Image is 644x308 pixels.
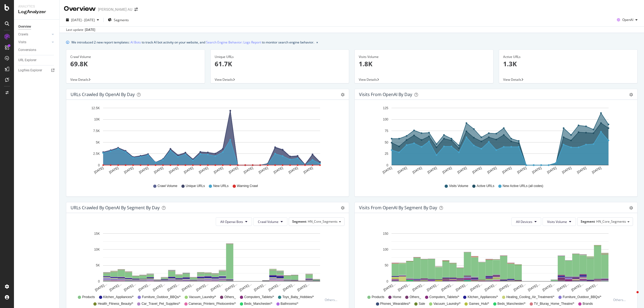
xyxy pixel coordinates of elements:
[497,302,526,306] span: Beds_Manchester/*
[93,166,104,174] text: [DATE]
[469,302,489,306] span: Games_Hub/*
[472,166,482,174] text: [DATE]
[583,302,593,306] span: Brands
[503,77,521,82] span: View Details
[442,166,452,174] text: [DATE]
[629,206,633,210] div: gear
[18,47,36,53] div: Conversions
[359,230,630,292] svg: A chart.
[96,264,100,267] text: 5K
[92,106,100,110] text: 12.5K
[71,39,314,45] div: We introduced 2 new report templates: to track AI bot activity on your website, and to monitor se...
[64,16,101,24] button: [DATE] - [DATE]
[158,184,177,188] span: Crawl Volume
[517,166,527,174] text: [DATE]
[258,166,269,174] text: [DATE]
[486,166,497,174] text: [DATE]
[386,163,388,167] text: 0
[18,39,50,45] a: Visits
[183,166,194,174] text: [DATE]
[82,295,95,299] span: Products
[506,295,554,299] span: Heating_Cooling_Air_Treatment/*
[134,8,138,11] div: arrow-right-arrow-left
[433,302,460,306] span: Vacuum_Laundry/*
[141,302,180,306] span: Car_Travel_Pet_Supplies/*
[561,166,572,174] text: [DATE]
[382,166,393,174] text: [DATE]
[189,295,216,299] span: Vacuum_Laundry/*
[71,230,342,292] div: A chart.
[383,248,388,251] text: 100
[383,118,388,122] text: 100
[18,24,56,30] a: Overview
[93,152,100,156] text: 2.5K
[429,295,459,299] span: Computers_Tablets/*
[457,166,467,174] text: [DATE]
[18,32,28,37] div: Crawls
[123,166,134,174] text: [DATE]
[258,219,279,224] span: Crawl Volume
[591,166,602,174] text: [DATE]
[244,302,272,306] span: Beds_Manchester/*
[385,141,389,144] text: 50
[626,290,639,303] iframe: Intercom live chat
[359,77,377,82] span: View Details
[359,104,630,179] div: A chart.
[18,24,31,30] div: Overview
[243,166,254,174] text: [DATE]
[103,295,134,299] span: Kitchen_Appliances/*
[85,27,95,32] div: [DATE]
[516,219,532,224] span: All Devices
[383,106,388,110] text: 125
[449,184,468,188] span: Visits Volume
[71,205,160,210] div: URLs Crawled by OpenAI By Segment By Day
[393,295,401,299] span: Home
[532,166,542,174] text: [DATE]
[359,92,412,97] div: Visits from OpenAI by day
[502,166,512,174] text: [DATE]
[96,141,100,144] text: 5K
[427,166,438,174] text: [DATE]
[546,166,557,174] text: [DATE]
[215,54,345,59] div: Unique URLs
[138,166,149,174] text: [DATE]
[153,166,164,174] text: [DATE]
[341,93,345,97] div: gear
[18,32,50,37] a: Crawls
[71,92,135,97] div: URLs Crawled by OpenAI by day
[94,248,100,251] text: 10K
[215,59,345,68] p: 61.7K
[213,166,224,174] text: [DATE]
[18,4,55,9] div: Analytics
[106,16,131,24] button: Segments
[273,166,284,174] text: [DATE]
[253,217,287,226] button: Crawl Volume
[168,166,179,174] text: [DATE]
[288,166,299,174] text: [DATE]
[18,47,56,53] a: Conversions
[385,264,389,267] text: 50
[383,232,388,236] text: 150
[18,9,55,15] div: LogAnalyzer
[70,59,201,68] p: 69.8K
[228,166,239,174] text: [DATE]
[281,302,298,306] span: Bathrooms/*
[142,295,181,299] span: Furniture_Outdoor_BBQs/*
[511,217,541,226] button: All Devices
[622,17,633,22] span: OpenAI
[547,219,567,224] span: Visits Volume
[477,184,494,188] span: Active URLs
[189,302,236,306] span: Cameras_Printers_Photocentre/*
[303,166,314,174] text: [DATE]
[244,295,274,299] span: Computers_Tablets/*
[198,166,209,174] text: [DATE]
[130,39,141,45] a: AI Bots
[359,54,489,59] div: Visits Volume
[397,166,408,174] text: [DATE]
[224,295,236,299] span: Others_
[98,280,100,283] text: 0
[385,152,389,156] text: 25
[467,295,498,299] span: Kitchen_Appliances/*
[66,27,95,32] div: Last update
